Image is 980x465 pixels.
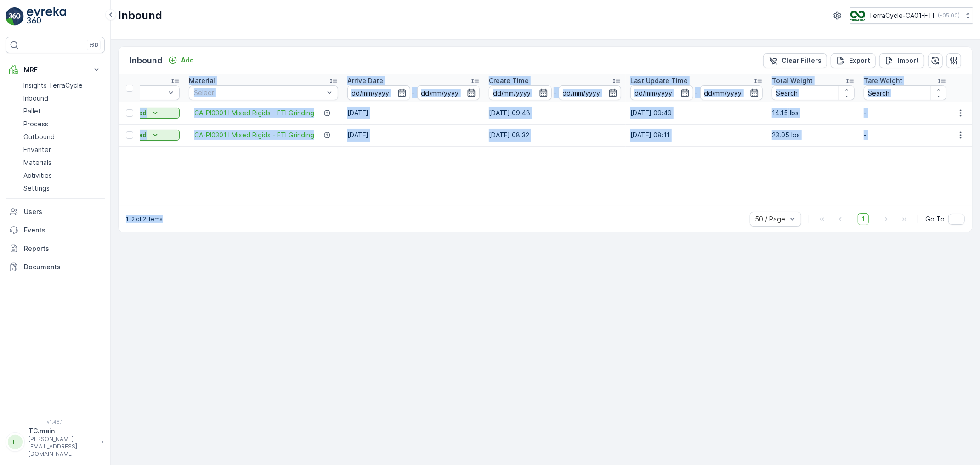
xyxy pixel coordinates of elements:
[343,124,484,146] td: [DATE]
[484,124,626,146] td: [DATE] 08:32
[630,85,693,100] input: dd/mm/yyyy
[164,55,198,66] button: Add
[28,426,96,436] p: TC.main
[864,85,946,100] input: Search
[24,207,101,216] p: Users
[194,130,314,140] a: CA-PI0301 I Mixed Rigids - FTI Grinding
[700,85,763,100] input: dd/mm/yyyy
[23,94,48,103] p: Inbound
[864,130,946,140] p: -
[347,76,383,85] p: Arrive Date
[626,124,767,146] td: [DATE] 08:11
[20,182,105,195] a: Settings
[879,53,924,68] button: Import
[412,87,415,98] p: -
[782,56,821,65] p: Clear Filters
[417,85,480,100] input: dd/mm/yyyy
[181,56,194,65] p: Add
[28,436,96,458] p: [PERSON_NAME][EMAIL_ADDRESS][DOMAIN_NAME]
[23,158,51,167] p: Materials
[23,107,41,116] p: Pallet
[24,262,101,272] p: Documents
[23,171,52,180] p: Activities
[898,56,919,65] p: Import
[194,108,314,118] a: CA-PI0301 I Mixed Rigids - FTI Grinding
[6,203,105,221] a: Users
[484,102,626,124] td: [DATE] 09:48
[626,102,767,124] td: [DATE] 09:49
[772,108,855,118] p: 14.15 lbs
[831,53,876,68] button: Export
[6,426,105,458] button: TTTC.main[PERSON_NAME][EMAIL_ADDRESS][DOMAIN_NAME]
[630,76,688,85] p: Last Update Time
[763,53,827,68] button: Clear Filters
[554,87,557,98] p: -
[89,41,98,49] p: ⌘B
[869,11,934,20] p: TerraCycle-CA01-FTI
[20,79,105,92] a: Insights TerraCycle
[850,11,865,21] img: TC_BVHiTW6.png
[27,7,66,26] img: logo_light-DOdMpM7g.png
[772,130,855,140] p: 23.05 lbs
[6,61,105,79] button: MRF
[6,7,24,26] img: logo
[347,85,410,100] input: dd/mm/yyyy
[695,87,698,98] p: -
[6,419,105,425] span: v 1.48.1
[772,85,855,100] input: Search
[20,118,105,130] a: Process
[489,76,529,85] p: Create Time
[23,81,83,90] p: Insights TerraCycle
[20,130,105,143] a: Outbound
[20,169,105,182] a: Activities
[20,143,105,156] a: Envanter
[8,435,23,449] div: TT
[849,56,870,65] p: Export
[126,109,133,117] div: Toggle Row Selected
[126,131,133,139] div: Toggle Row Selected
[23,119,48,129] p: Process
[23,132,55,142] p: Outbound
[23,184,50,193] p: Settings
[130,54,163,67] p: Inbound
[858,213,869,225] span: 1
[925,215,945,224] span: Go To
[24,226,101,235] p: Events
[24,65,86,74] p: MRF
[20,156,105,169] a: Materials
[864,76,902,85] p: Tare Weight
[343,102,484,124] td: [DATE]
[126,215,163,223] p: 1-2 of 2 items
[23,145,51,154] p: Envanter
[189,76,215,85] p: Material
[6,221,105,239] a: Events
[6,258,105,276] a: Documents
[20,92,105,105] a: Inbound
[24,244,101,253] p: Reports
[864,108,946,118] p: -
[6,239,105,258] a: Reports
[772,76,813,85] p: Total Weight
[559,85,622,100] input: dd/mm/yyyy
[489,85,552,100] input: dd/mm/yyyy
[850,7,973,24] button: TerraCycle-CA01-FTI(-05:00)
[938,12,960,19] p: ( -05:00 )
[194,88,324,97] p: Select
[20,105,105,118] a: Pallet
[118,8,162,23] p: Inbound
